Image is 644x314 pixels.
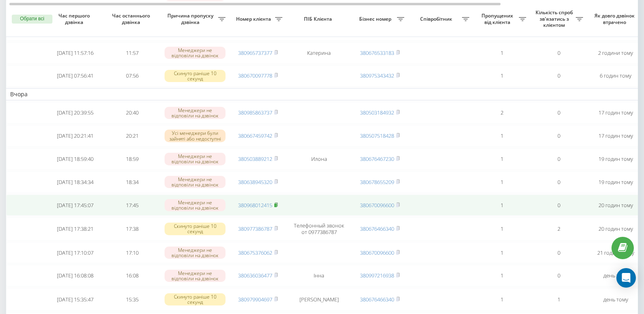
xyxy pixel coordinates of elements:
td: 1 [473,125,530,147]
td: день тому [587,265,644,286]
span: Співробітник [412,16,462,22]
td: 1 [530,288,587,311]
td: 18:34 [104,171,160,193]
td: 17:10 [104,242,160,264]
a: 380503889212 [238,155,272,162]
a: 380968012415 [238,201,272,209]
td: 19 годин тому [587,171,644,193]
span: ПІБ Клієнта [293,16,345,22]
td: [DATE] 20:21:41 [47,125,104,147]
td: 07:56 [104,65,160,87]
td: 17 годин тому [587,102,644,123]
td: 17:38 [104,217,160,240]
a: 380676466340 [360,225,394,232]
td: 6 годин тому [587,65,644,87]
td: 1 [473,242,530,264]
button: Обрати всі [12,15,52,24]
a: 380676533183 [360,49,394,56]
td: 20:21 [104,125,160,147]
td: 20 годин тому [587,195,644,216]
td: 0 [530,195,587,216]
span: Кількість спроб зв'язатись з клієнтом [534,9,576,28]
td: 0 [530,148,587,170]
div: Менеджери не відповіли на дзвінок [165,199,226,211]
span: Бізнес номер [356,16,397,22]
td: 11:57 [104,42,160,64]
td: 1 [473,195,530,216]
td: 16:08 [104,265,160,286]
td: 2 [530,217,587,240]
a: 380997216938 [360,272,394,279]
td: Катерина [286,42,351,64]
span: Причина пропуску дзвінка [165,13,218,25]
td: 19 годин тому [587,148,644,170]
td: Інна [286,265,351,286]
td: [DATE] 18:59:40 [47,148,104,170]
td: [DATE] 16:08:08 [47,265,104,286]
span: Пропущених від клієнта [477,13,519,25]
a: 380675376062 [238,249,272,256]
a: 380670096600 [360,201,394,209]
a: 380670097778 [238,72,272,79]
td: 2 години тому [587,42,644,64]
td: 21 годину тому [587,242,644,264]
div: Скинуто раніше 10 секунд [165,223,226,235]
td: день тому [587,288,644,311]
a: 380636036477 [238,272,272,279]
div: Менеджери не відповіли на дзвінок [165,270,226,282]
td: [DATE] 18:34:34 [47,171,104,193]
td: 0 [530,171,587,193]
td: 20 годин тому [587,217,644,240]
a: 380975343432 [360,72,394,79]
div: Скинуто раніше 10 секунд [165,70,226,82]
div: Менеджери не відповіли на дзвінок [165,153,226,165]
td: 1 [473,288,530,311]
a: 380638945320 [238,178,272,186]
td: 1 [473,265,530,286]
td: [DATE] 17:10:07 [47,242,104,264]
a: 380977386787 [238,225,272,232]
span: Номер клієнта [234,16,275,22]
a: 380507518428 [360,132,394,139]
a: 380965737377 [238,49,272,56]
td: 0 [530,65,587,87]
td: Телефонный звонок от 0977386787 [286,217,351,240]
td: Илона [286,148,351,170]
td: 0 [530,242,587,264]
td: 1 [473,217,530,240]
td: 0 [530,42,587,64]
div: Менеджери не відповіли на дзвінок [165,176,226,188]
div: Скинуто раніше 10 секунд [165,293,226,305]
div: Менеджери не відповіли на дзвінок [165,247,226,259]
a: 380667459742 [238,132,272,139]
div: Open Intercom Messenger [616,268,636,288]
span: Час першого дзвінка [53,13,97,25]
td: 0 [530,125,587,147]
a: 380676467230 [360,155,394,162]
div: Менеджери не відповіли на дзвінок [165,47,226,59]
a: 380676466340 [360,296,394,303]
td: 1 [473,171,530,193]
td: [DATE] 11:57:16 [47,42,104,64]
div: Менеджери не відповіли на дзвінок [165,107,226,119]
td: [DATE] 15:35:47 [47,288,104,311]
span: Час останнього дзвінка [110,13,154,25]
td: 18:59 [104,148,160,170]
td: 15:35 [104,288,160,311]
td: [DATE] 17:38:21 [47,217,104,240]
td: [PERSON_NAME] [286,288,351,311]
td: 20:40 [104,102,160,123]
td: 1 [473,65,530,87]
td: [DATE] 17:45:07 [47,195,104,216]
td: 17:45 [104,195,160,216]
td: 1 [473,42,530,64]
td: [DATE] 20:39:55 [47,102,104,123]
td: 0 [530,265,587,286]
a: 380985863737 [238,109,272,116]
div: Усі менеджери були зайняті або недоступні [165,130,226,142]
span: Як довго дзвінок втрачено [594,13,637,25]
td: 2 [473,102,530,123]
a: 380979904697 [238,296,272,303]
td: 0 [530,102,587,123]
td: 1 [473,148,530,170]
